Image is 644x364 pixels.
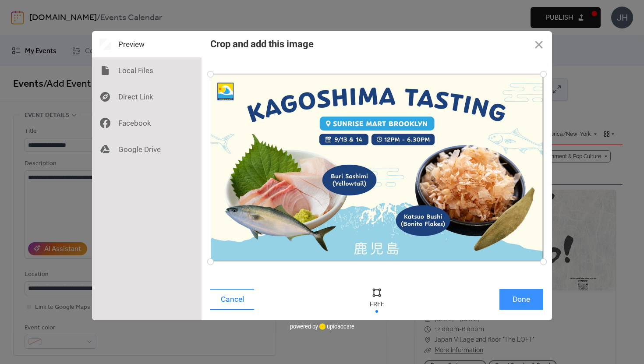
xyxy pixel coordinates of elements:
[92,136,202,163] div: Google Drive
[526,31,552,57] button: Close
[290,320,354,333] div: powered by
[499,289,543,310] button: Done
[318,323,354,330] a: uploadcare
[92,57,202,84] div: Local Files
[92,110,202,136] div: Facebook
[92,84,202,110] div: Direct Link
[210,289,254,310] button: Cancel
[92,31,202,57] div: Preview
[210,39,314,49] div: Crop and add this image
